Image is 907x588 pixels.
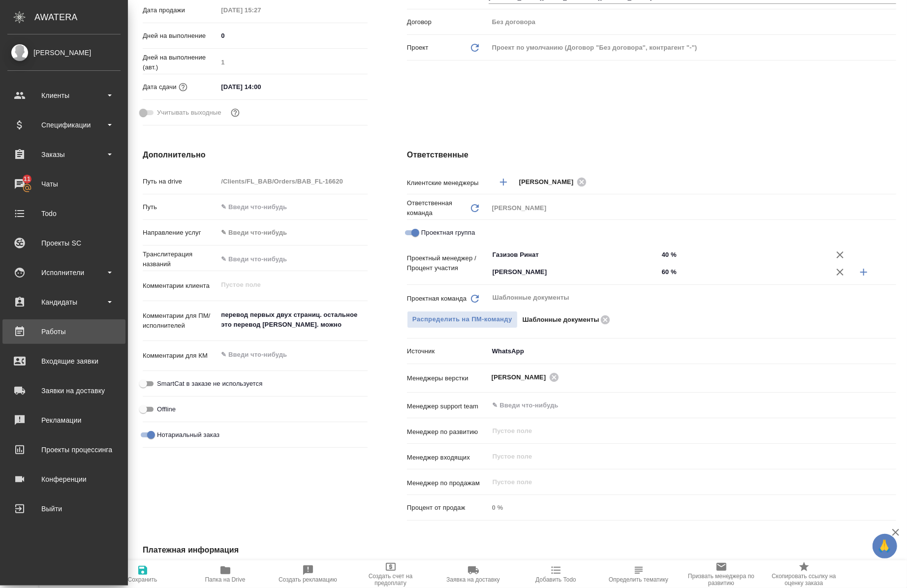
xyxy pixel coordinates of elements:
a: Работы [2,319,125,344]
p: Дата сдачи [143,82,177,92]
span: 🙏 [876,536,893,557]
div: Конференции [7,472,121,487]
a: Рекламации [2,408,125,433]
span: Сохранить [128,576,157,583]
h4: Дополнительно [143,149,368,161]
button: Выбери, если сб и вс нужно считать рабочими днями для выполнения заказа. [229,106,242,119]
input: ✎ Введи что-нибудь [218,252,368,266]
span: Добавить Todo [535,576,576,583]
span: [PERSON_NAME] [519,177,580,187]
div: [PERSON_NAME] [519,176,590,188]
div: [PERSON_NAME] [492,371,563,383]
div: ✎ Введи что-нибудь [221,228,356,238]
p: Проектная команда [407,294,467,304]
input: Пустое поле [489,15,896,29]
input: Пустое поле [492,425,873,437]
input: ✎ Введи что-нибудь [658,248,828,262]
p: Клиентские менеджеры [407,178,489,188]
p: Менеджер по продажам [407,478,489,488]
p: Транслитерация названий [143,249,218,269]
p: Путь [143,202,218,212]
span: Учитывать выходные [157,108,221,118]
p: Проектный менеджер / Процент участия [407,253,489,273]
p: Направление услуг [143,228,218,238]
button: Open [653,254,655,256]
input: ✎ Введи что-нибудь [492,400,860,411]
button: Папка на Drive [184,560,267,588]
a: Входящие заявки [2,349,125,373]
a: Проекты SC [2,231,125,255]
textarea: перевод первых двух страниц. остальное это перевод [PERSON_NAME]. можно использовать в помощь [218,307,368,333]
span: Создать счет на предоплату [355,573,426,587]
span: Распределить на ПМ-команду [412,314,512,325]
input: Пустое поле [218,55,368,69]
div: Заказы [7,147,121,162]
p: Ответственная команда [407,198,469,218]
span: Создать рекламацию [279,576,337,583]
input: ✎ Введи что-нибудь [218,200,368,214]
span: Определить тематику [609,576,668,583]
button: Если добавить услуги и заполнить их объемом, то дата рассчитается автоматически [177,81,189,93]
div: Исполнители [7,265,121,280]
input: ✎ Введи что-нибудь [218,29,368,43]
button: Распределить на ПМ-команду [407,311,518,328]
input: ✎ Введи что-нибудь [218,80,304,94]
div: Заявки на доставку [7,383,121,398]
button: Заявка на доставку [432,560,515,588]
button: Сохранить [101,560,184,588]
div: [PERSON_NAME] [489,200,896,217]
input: Пустое поле [218,3,304,17]
button: Open [891,404,893,406]
button: Создать рекламацию [267,560,349,588]
button: Open [891,376,893,378]
p: Дней на выполнение [143,31,218,41]
a: Todo [2,201,125,226]
div: [PERSON_NAME] [7,47,121,58]
a: Выйти [2,496,125,521]
span: SmartCat в заказе не используется [157,379,262,389]
p: Менеджеры верстки [407,373,489,383]
div: Проекты процессинга [7,442,121,457]
div: Проект по умолчанию (Договор "Без договора", контрагент "-") [489,39,896,56]
input: ✎ Введи что-нибудь [658,265,828,279]
div: Кандидаты [7,295,121,309]
div: AWATERA [34,7,128,27]
a: 11Чаты [2,172,125,196]
div: ✎ Введи что-нибудь [218,224,368,241]
button: Создать счет на предоплату [349,560,432,588]
span: Призвать менеджера по развитию [686,573,757,587]
a: Конференции [2,467,125,492]
p: Шаблонные документы [523,315,599,325]
p: Менеджер support team [407,402,489,411]
div: WhatsApp [489,343,896,360]
p: Менеджер по развитию [407,427,489,437]
div: Клиенты [7,88,121,103]
div: Входящие заявки [7,354,121,369]
h4: Ответственные [407,149,896,161]
div: Рекламации [7,413,121,428]
button: Open [891,181,893,183]
span: Offline [157,404,176,414]
p: Комментарии для КМ [143,351,218,361]
p: Менеджер входящих [407,453,489,463]
div: Todo [7,206,121,221]
button: Добавить менеджера [492,170,515,194]
input: Пустое поле [492,476,873,488]
button: Добавить Todo [515,560,597,588]
p: Процент от продаж [407,503,489,513]
span: [PERSON_NAME] [492,372,552,382]
button: Open [653,271,655,273]
div: Спецификации [7,118,121,132]
input: Пустое поле [218,174,368,188]
p: Источник [407,346,489,356]
button: Добавить [852,260,876,284]
span: Заявка на доставку [446,576,500,583]
h4: Платежная информация [143,544,632,556]
p: Договор [407,17,489,27]
p: Дата продажи [143,5,218,15]
span: Папка на Drive [205,576,246,583]
p: Комментарии для ПМ/исполнителей [143,311,218,331]
p: Путь на drive [143,177,218,186]
p: Проект [407,43,429,53]
a: Проекты процессинга [2,437,125,462]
